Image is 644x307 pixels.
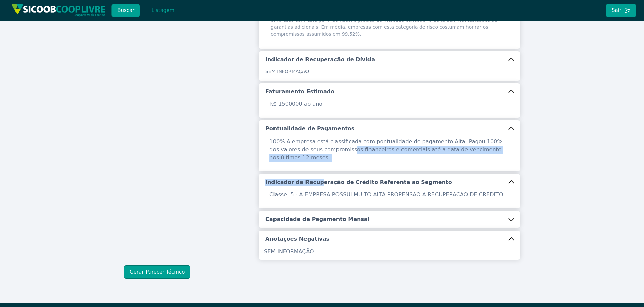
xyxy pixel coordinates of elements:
button: Capacidade de Pagamento Mensal [259,211,520,228]
button: Anotações Negativas [259,231,520,247]
button: Sair [606,4,636,17]
h5: Indicador de Recuperação de Dívida [265,56,375,63]
button: Buscar [111,4,140,17]
p: SEM INFORMAÇÃO [264,248,515,256]
p: 100% A empresa está classificada com pontualidade de pagamento Alta. Pagou 100% dos valores de se... [265,137,513,162]
img: img/sicoob_cooplivre.png [11,4,106,17]
button: Indicador de Recuperação de Crédito Referente ao Segmento [259,174,520,191]
button: Indicador de Recuperação de Dívida [259,51,520,68]
h5: Pontualidade de Pagamentos [265,125,354,132]
button: Faturamento Estimado [259,83,520,100]
p: R$ 1500000 ao ano [265,100,513,108]
button: Pontualidade de Pagamentos [259,120,520,137]
span: SEM INFORMAÇÃO [265,69,309,74]
button: Listagem [146,4,180,17]
h5: Anotações Negativas [265,235,329,243]
h5: Indicador de Recuperação de Crédito Referente ao Segmento [265,179,452,186]
h5: Capacidade de Pagamento Mensal [265,216,369,223]
button: Gerar Parecer Técnico [124,265,190,279]
h5: Faturamento Estimado [265,88,334,95]
p: Classe: 5 - A EMPRESA POSSUI MUITO ALTA PROPENSAO A RECUPERACAO DE CREDITO [265,191,513,199]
